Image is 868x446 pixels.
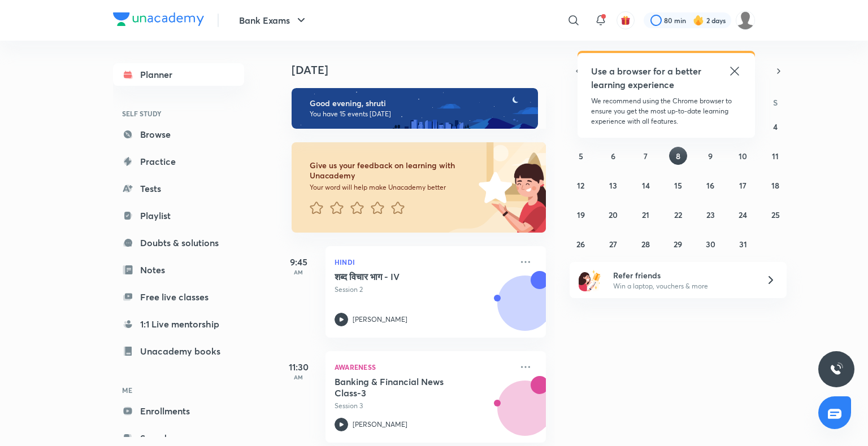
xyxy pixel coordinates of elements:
[604,176,622,194] button: October 13, 2025
[335,255,512,269] p: Hindi
[572,235,590,253] button: October 26, 2025
[276,374,321,381] p: AM
[113,177,244,200] a: Tests
[498,387,552,441] img: Avatar
[830,362,843,376] img: ttu
[577,209,585,220] abbr: October 19, 2025
[113,12,204,29] a: Company Logo
[113,150,244,173] a: Practice
[669,176,687,194] button: October 15, 2025
[310,98,528,108] h6: Good evening, shruti
[706,209,715,220] abbr: October 23, 2025
[310,110,528,119] p: You have 15 events [DATE]
[113,259,244,281] a: Notes
[642,209,649,220] abbr: October 21, 2025
[310,160,475,181] h6: Give us your feedback on learning with Unacademy
[637,176,655,194] button: October 14, 2025
[611,151,615,161] abbr: October 6, 2025
[701,147,719,165] button: October 9, 2025
[113,340,244,362] a: Unacademy books
[609,180,617,191] abbr: October 13, 2025
[637,235,655,253] button: October 28, 2025
[739,209,747,220] abbr: October 24, 2025
[310,183,475,192] p: Your word will help make Unacademy better
[232,9,315,32] button: Bank Exams
[353,419,407,430] p: [PERSON_NAME]
[701,176,719,194] button: October 16, 2025
[674,180,682,191] abbr: October 15, 2025
[766,176,784,194] button: October 18, 2025
[579,151,583,161] abbr: October 5, 2025
[113,204,244,227] a: Playlist
[736,11,755,30] img: shruti garg
[641,239,650,250] abbr: October 28, 2025
[577,180,584,191] abbr: October 12, 2025
[773,97,778,108] abbr: Saturday
[576,239,585,250] abbr: October 26, 2025
[708,151,713,161] abbr: October 9, 2025
[591,64,704,91] h5: Use a browser for a better learning experience
[620,15,631,25] img: avatar
[739,180,747,191] abbr: October 17, 2025
[773,121,778,132] abbr: October 4, 2025
[642,180,650,191] abbr: October 14, 2025
[113,381,244,400] h6: ME
[335,285,512,295] p: Session 2
[676,151,680,161] abbr: October 8, 2025
[113,231,244,254] a: Doubts & solutions
[701,235,719,253] button: October 30, 2025
[734,176,752,194] button: October 17, 2025
[693,15,704,26] img: streak
[701,205,719,224] button: October 23, 2025
[335,376,475,399] h5: Banking & Financial News Class-3
[292,63,557,77] h4: [DATE]
[572,205,590,224] button: October 19, 2025
[669,205,687,224] button: October 22, 2025
[113,104,244,123] h6: SELF STUDY
[734,235,752,253] button: October 31, 2025
[674,209,682,220] abbr: October 22, 2025
[604,235,622,253] button: October 27, 2025
[353,314,407,325] p: [PERSON_NAME]
[734,205,752,224] button: October 24, 2025
[706,239,715,250] abbr: October 30, 2025
[669,147,687,165] button: October 8, 2025
[739,239,747,250] abbr: October 31, 2025
[617,11,635,29] button: avatar
[637,147,655,165] button: October 7, 2025
[734,147,752,165] button: October 10, 2025
[766,147,784,165] button: October 11, 2025
[113,123,244,146] a: Browse
[335,360,512,374] p: Awareness
[591,96,741,126] p: We recommend using the Chrome browser to ensure you get the most up-to-date learning experience w...
[771,180,779,191] abbr: October 18, 2025
[613,269,752,281] h6: Refer friends
[766,205,784,224] button: October 25, 2025
[644,151,648,161] abbr: October 7, 2025
[613,281,752,291] p: Win a laptop, vouchers & more
[766,117,784,135] button: October 4, 2025
[335,271,475,282] h5: शब्द विचार भाग - IV
[113,313,244,335] a: 1:1 Live mentorship
[674,239,682,250] abbr: October 29, 2025
[113,63,244,86] a: Planner
[609,239,617,250] abbr: October 27, 2025
[113,400,244,422] a: Enrollments
[604,147,622,165] button: October 6, 2025
[498,282,552,336] img: Avatar
[604,205,622,224] button: October 20, 2025
[440,142,546,233] img: feedback_image
[739,151,747,161] abbr: October 10, 2025
[292,88,538,129] img: evening
[609,209,618,220] abbr: October 20, 2025
[113,286,244,308] a: Free live classes
[276,255,321,269] h5: 9:45
[572,176,590,194] button: October 12, 2025
[276,360,321,374] h5: 11:30
[572,147,590,165] button: October 5, 2025
[669,235,687,253] button: October 29, 2025
[706,180,714,191] abbr: October 16, 2025
[335,401,512,411] p: Session 3
[276,269,321,276] p: AM
[771,209,780,220] abbr: October 25, 2025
